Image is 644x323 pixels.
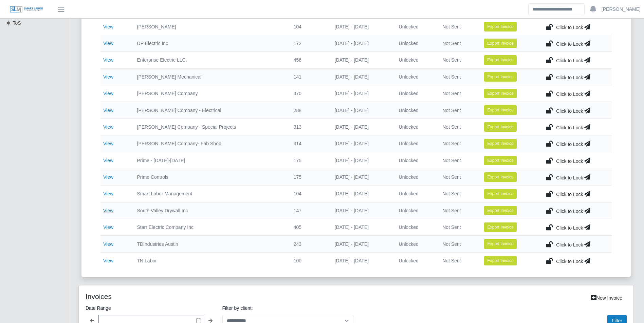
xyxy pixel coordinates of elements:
[437,135,479,152] td: Not Sent
[484,55,517,65] button: Export Invoice
[103,191,113,196] a: View
[393,35,437,51] td: Unlocked
[132,252,288,269] td: TN Labor
[556,125,583,130] span: Click to Lock
[484,222,517,232] button: Export Invoice
[329,52,393,68] td: [DATE] - [DATE]
[288,186,329,202] td: 104
[393,102,437,119] td: Unlocked
[484,122,517,132] button: Export Invoice
[528,3,585,15] input: Search
[437,68,479,85] td: Not Sent
[132,35,288,51] td: DP Electric Inc
[484,22,517,31] button: Export Invoice
[484,139,517,148] button: Export Invoice
[393,52,437,68] td: Unlocked
[103,158,113,163] a: View
[222,304,354,312] label: Filter by client:
[437,219,479,236] td: Not Sent
[132,135,288,152] td: [PERSON_NAME] Company- Fab Shop
[556,158,583,164] span: Click to Lock
[437,102,479,119] td: Not Sent
[484,189,517,198] button: Export Invoice
[484,239,517,249] button: Export Invoice
[393,169,437,185] td: Unlocked
[437,186,479,202] td: Not Sent
[288,252,329,269] td: 100
[393,236,437,252] td: Unlocked
[393,219,437,236] td: Unlocked
[329,68,393,85] td: [DATE] - [DATE]
[393,186,437,202] td: Unlocked
[132,68,288,85] td: [PERSON_NAME] Mechanical
[329,252,393,269] td: [DATE] - [DATE]
[393,252,437,269] td: Unlocked
[103,124,113,130] a: View
[393,152,437,169] td: Unlocked
[132,85,288,102] td: [PERSON_NAME] Company
[484,39,517,48] button: Export Invoice
[484,172,517,182] button: Export Invoice
[556,91,583,97] span: Click to Lock
[86,304,217,312] label: Date Range
[484,72,517,82] button: Export Invoice
[103,108,113,113] a: View
[103,41,113,46] a: View
[329,119,393,135] td: [DATE] - [DATE]
[103,258,113,263] a: View
[556,225,583,231] span: Click to Lock
[437,152,479,169] td: Not Sent
[288,18,329,35] td: 104
[556,175,583,180] span: Click to Lock
[103,208,113,213] a: View
[288,152,329,169] td: 175
[132,18,288,35] td: [PERSON_NAME]
[103,174,113,180] a: View
[288,85,329,102] td: 370
[10,6,43,13] img: SLM Logo
[556,192,583,197] span: Click to Lock
[329,236,393,252] td: [DATE] - [DATE]
[437,52,479,68] td: Not Sent
[329,35,393,51] td: [DATE] - [DATE]
[103,74,113,80] a: View
[556,209,583,214] span: Click to Lock
[329,169,393,185] td: [DATE] - [DATE]
[437,18,479,35] td: Not Sent
[329,85,393,102] td: [DATE] - [DATE]
[484,156,517,165] button: Export Invoice
[86,292,305,301] h4: Invoices
[288,52,329,68] td: 456
[132,52,288,68] td: Enterprise Electric LLC.
[288,202,329,219] td: 147
[329,152,393,169] td: [DATE] - [DATE]
[437,119,479,135] td: Not Sent
[556,75,583,80] span: Click to Lock
[329,18,393,35] td: [DATE] - [DATE]
[437,35,479,51] td: Not Sent
[393,68,437,85] td: Unlocked
[329,202,393,219] td: [DATE] - [DATE]
[132,169,288,185] td: Prime Controls
[437,85,479,102] td: Not Sent
[103,57,113,63] a: View
[484,89,517,98] button: Export Invoice
[288,119,329,135] td: 313
[132,102,288,119] td: [PERSON_NAME] Company - Electrical
[437,202,479,219] td: Not Sent
[484,256,517,265] button: Export Invoice
[437,236,479,252] td: Not Sent
[556,41,583,47] span: Click to Lock
[556,25,583,30] span: Click to Lock
[393,202,437,219] td: Unlocked
[556,242,583,247] span: Click to Lock
[132,152,288,169] td: Prime - [DATE]-[DATE]
[602,6,641,13] a: [PERSON_NAME]
[393,119,437,135] td: Unlocked
[103,224,113,230] a: View
[132,119,288,135] td: [PERSON_NAME] Company - Special Projects
[132,236,288,252] td: TDIndustries Austin
[132,186,288,202] td: Smart Labor Management
[103,141,113,146] a: View
[556,259,583,264] span: Click to Lock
